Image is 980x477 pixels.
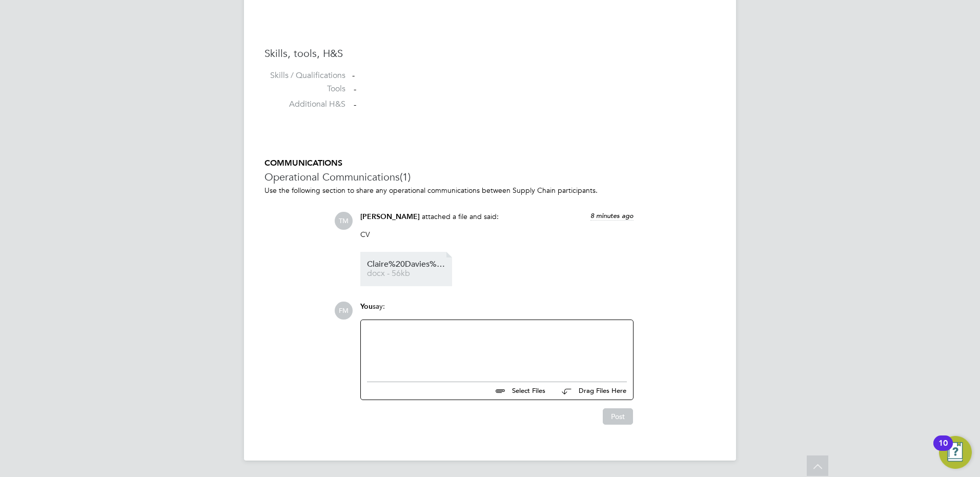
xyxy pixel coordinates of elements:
span: 8 minutes ago [590,211,634,220]
button: Drag Files Here [554,381,627,402]
p: Use the following section to share any operational communications between Supply Chain participants. [264,186,716,195]
span: docx - 56kb [367,270,449,277]
div: 10 [938,443,948,456]
span: Claire%20Davies%20CV%20(1) [367,261,449,268]
div: - [352,70,716,81]
label: Additional H&S [264,99,345,110]
h3: Skills, tools, H&S [264,47,716,60]
label: Tools [264,84,345,94]
h5: COMMUNICATIONS [264,158,716,169]
span: - [354,84,356,94]
button: Post [603,408,633,425]
div: say: [360,302,634,320]
span: attached a file and said: [422,212,499,221]
span: TM [335,212,353,230]
span: You [360,302,373,311]
span: (1) [400,170,411,184]
label: Skills / Qualifications [264,70,345,81]
h3: Operational Communications [264,170,716,184]
a: Claire%20Davies%20CV%20(1) docx - 56kb [367,261,449,277]
span: [PERSON_NAME] [360,212,420,221]
span: FM [335,302,353,320]
span: - [354,100,356,110]
p: CV [360,230,634,239]
button: Open Resource Center, 10 new notifications [939,436,972,469]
